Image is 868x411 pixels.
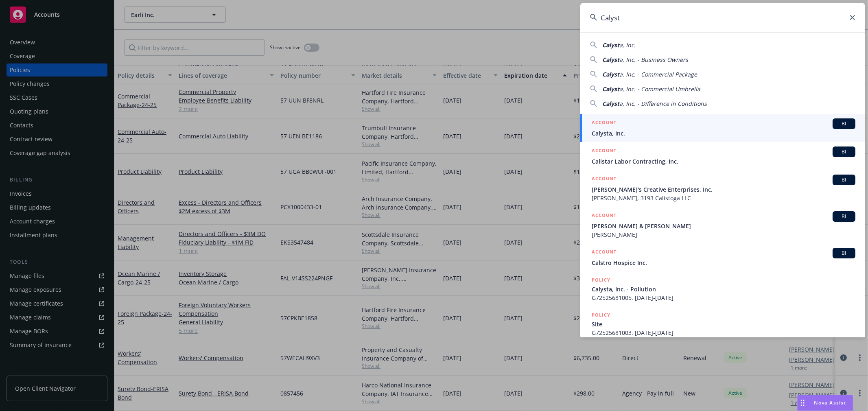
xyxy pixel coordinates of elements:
span: [PERSON_NAME] & [PERSON_NAME] [592,222,855,230]
span: Calstro Hospice Inc. [592,258,855,267]
span: a, Inc. [619,41,636,49]
span: [PERSON_NAME] [592,230,855,239]
span: Calysta, Inc. [592,129,855,138]
span: BI [836,176,852,184]
span: BI [836,120,852,127]
span: Calysta, Inc. - Pollution [592,285,855,293]
span: Calyst [602,100,619,107]
span: a, Inc. - Business Owners [619,56,688,63]
span: a, Inc. - Commercial Umbrella [619,85,700,93]
a: ACCOUNTBI[PERSON_NAME]'s Creative Enterprises, Inc.[PERSON_NAME], 3193 Calistoga LLC [580,170,865,207]
h5: ACCOUNT [592,146,617,156]
span: G72525681005, [DATE]-[DATE] [592,293,855,302]
h5: POLICY [592,276,610,284]
input: Search... [580,3,865,32]
span: Calyst [602,85,619,93]
span: [PERSON_NAME], 3193 Calistoga LLC [592,194,855,202]
span: Site [592,320,855,328]
a: ACCOUNTBI[PERSON_NAME] & [PERSON_NAME][PERSON_NAME] [580,207,865,243]
span: Calyst [602,41,619,49]
span: BI [836,148,852,155]
span: [PERSON_NAME]'s Creative Enterprises, Inc. [592,185,855,194]
a: ACCOUNTBICalstro Hospice Inc. [580,243,865,271]
a: ACCOUNTBICalistar Labor Contracting, Inc. [580,142,865,170]
span: Calyst [602,56,619,63]
a: POLICYCalysta, Inc. - PollutionG72525681005, [DATE]-[DATE] [580,271,865,306]
span: a, Inc. - Difference in Conditions [619,100,707,107]
a: POLICYSiteG72525681003, [DATE]-[DATE] [580,306,865,341]
h5: ACCOUNT [592,118,617,128]
button: Nova Assist [797,395,853,411]
h5: ACCOUNT [592,175,617,184]
span: G72525681003, [DATE]-[DATE] [592,328,855,337]
span: Calistar Labor Contracting, Inc. [592,157,855,166]
span: Calyst [602,70,619,78]
span: BI [836,213,852,220]
a: ACCOUNTBICalysta, Inc. [580,114,865,142]
span: BI [836,249,852,257]
div: Drag to move [798,395,808,411]
h5: POLICY [592,311,610,319]
span: Nova Assist [814,399,846,406]
span: a, Inc. - Commercial Package [619,70,697,78]
h5: ACCOUNT [592,211,617,221]
h5: ACCOUNT [592,248,617,258]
